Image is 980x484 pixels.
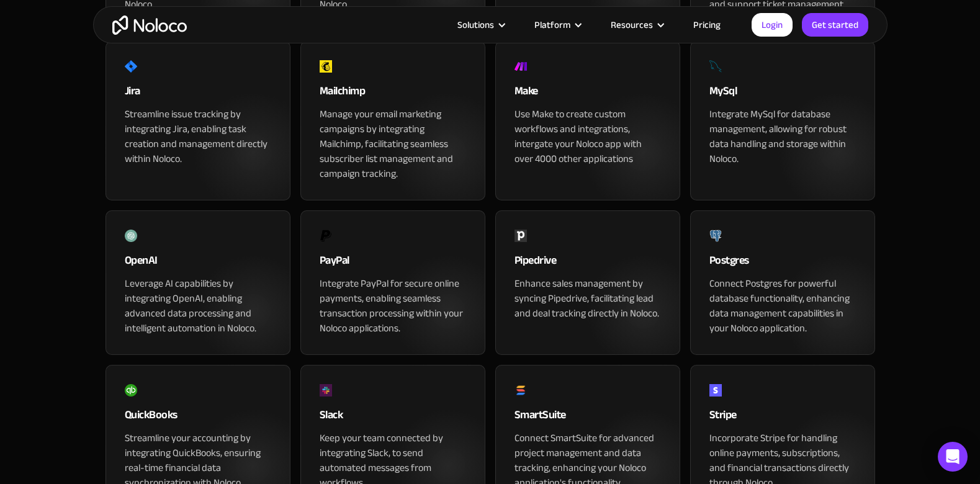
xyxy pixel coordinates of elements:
a: OpenAILeverage AI capabilities by integrating OpenAI, enabling advanced data processing and intel... [106,210,290,355]
div: Streamline issue tracking by integrating Jira, enabling task creation and management directly wit... [125,107,271,166]
a: Pricing [678,17,736,33]
div: Connect Postgres for powerful database functionality, enhancing data management capabilities in y... [709,276,856,336]
a: PostgresConnect Postgres for powerful database functionality, enhancing data management capabilit... [690,210,875,355]
div: Platform [534,17,570,33]
div: Slack [320,406,466,431]
div: Resources [611,17,653,33]
div: Jira [125,82,271,107]
a: MailchimpManage your email marketing campaigns by integrating Mailchimp, facilitating seamless su... [300,41,485,200]
div: Manage your email marketing campaigns by integrating Mailchimp, facilitating seamless subscriber ... [320,107,466,181]
div: MySql [709,82,856,107]
a: PayPalIntegrate PayPal for secure online payments, enabling seamless transaction processing withi... [300,210,485,355]
div: Mailchimp [320,82,466,107]
div: Integrate MySql for database management, allowing for robust data handling and storage within Nol... [709,107,856,166]
a: MakeUse Make to create custom workflows and integrations, intergate your Noloco app with over 400... [495,41,680,200]
a: JiraStreamline issue tracking by integrating Jira, enabling task creation and management directly... [106,41,290,200]
div: OpenAI [125,251,271,276]
div: Solutions [442,17,519,33]
div: Leverage AI capabilities by integrating OpenAI, enabling advanced data processing and intelligent... [125,276,271,336]
div: Enhance sales management by syncing Pipedrive, facilitating lead and deal tracking directly in No... [515,276,661,321]
div: Use Make to create custom workflows and integrations, intergate your Noloco app with over 4000 ot... [515,107,661,166]
div: Platform [519,17,595,33]
div: SmartSuite [515,406,661,431]
div: Solutions [457,17,494,33]
div: PayPal [320,251,466,276]
a: Login [752,13,793,37]
div: Pipedrive [515,251,661,276]
div: Postgres [709,251,856,276]
a: PipedriveEnhance sales management by syncing Pipedrive, facilitating lead and deal tracking direc... [495,210,680,355]
a: home [112,16,187,35]
div: Integrate PayPal for secure online payments, enabling seamless transaction processing within your... [320,276,466,336]
div: Make [515,82,661,107]
div: QuickBooks [125,406,271,431]
a: MySqlIntegrate MySql for database management, allowing for robust data handling and storage withi... [690,41,875,200]
a: Get started [802,13,868,37]
div: Resources [595,17,678,33]
div: Stripe [709,406,856,431]
div: Open Intercom Messenger [938,442,968,472]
